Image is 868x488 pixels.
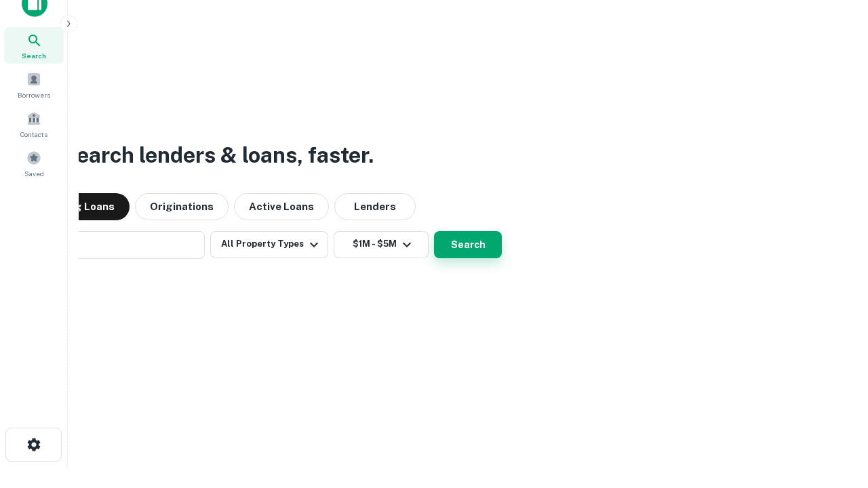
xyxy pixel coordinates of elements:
[4,145,64,182] a: Saved
[20,129,47,140] span: Contacts
[4,27,64,64] a: Search
[22,50,46,61] span: Search
[434,231,502,258] button: Search
[4,66,64,103] a: Borrowers
[800,380,868,445] iframe: Chat Widget
[135,193,229,220] button: Originations
[18,89,50,100] span: Borrowers
[334,231,429,258] button: $1M - $5M
[62,139,374,171] h3: Search lenders & loans, faster.
[334,193,416,220] button: Lenders
[210,231,328,258] button: All Property Types
[4,106,64,142] a: Contacts
[24,168,44,179] span: Saved
[234,193,329,220] button: Active Loans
